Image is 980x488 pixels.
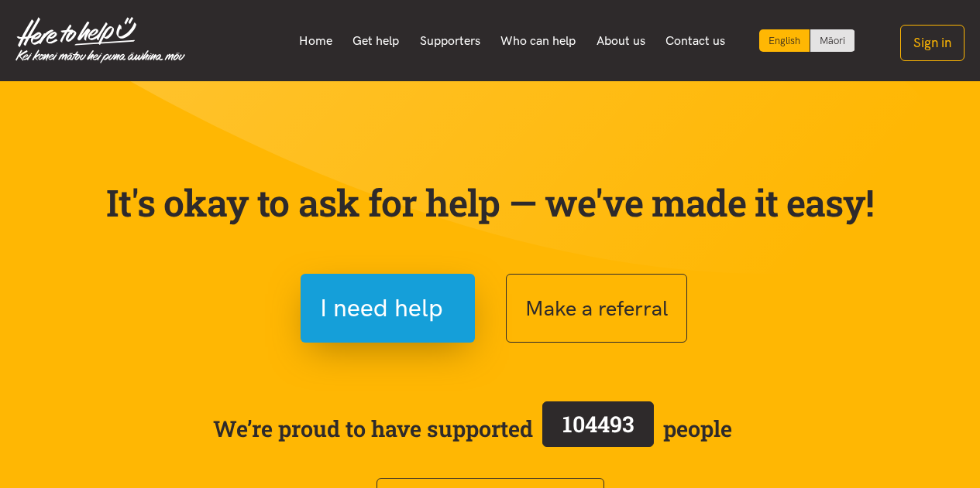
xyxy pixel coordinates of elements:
a: Who can help [490,25,586,57]
a: Home [288,25,342,57]
a: About us [586,25,656,57]
span: We’re proud to have supported people [213,398,732,459]
span: 104493 [562,409,634,439]
a: Get help [342,25,410,57]
button: I need help [301,274,475,343]
img: Home [15,17,185,63]
a: Supporters [409,25,490,57]
button: Sign in [900,25,965,61]
a: Contact us [655,25,736,57]
button: Make a referral [506,274,687,343]
span: I need help [320,288,443,328]
a: 104493 [533,398,663,459]
div: Language toggle [759,29,855,52]
div: Current language [759,29,810,52]
p: It's okay to ask for help — we've made it easy! [103,180,878,225]
a: Switch to Te Reo Māori [810,29,854,52]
